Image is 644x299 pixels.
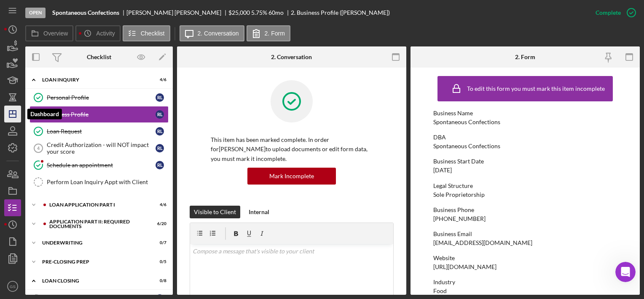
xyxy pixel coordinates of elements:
label: Activity [96,30,115,37]
div: Food [433,288,447,294]
iframe: Intercom live chat [615,262,636,282]
div: [URL][DOMAIN_NAME] [433,264,496,270]
div: R L [156,127,164,136]
a: Schedule an appointmentRL [30,157,169,174]
a: Loan RequestRL [30,123,169,140]
button: Activity [75,25,120,41]
div: Loan Inquiry [42,77,145,82]
div: Pre-Closing Prep [42,259,145,264]
text: GS [10,284,16,289]
div: Schedule an appointment [47,162,156,169]
div: Mark Incomplete [269,168,314,185]
div: R L [156,110,164,119]
a: Personal ProfileRL [30,89,169,106]
button: Visible to Client [190,206,240,218]
div: 0 / 7 [151,240,166,245]
tspan: 4 [37,146,40,151]
div: [PHONE_NUMBER] [433,215,486,222]
div: Loan Closing [42,278,145,283]
a: 4Credit Authorization - will NOT impact your scoreRL [30,140,169,157]
div: R L [156,144,164,152]
div: 2. Business Profile ([PERSON_NAME]) [291,9,390,16]
div: Perform Loan Inquiry Appt with Client [47,179,168,185]
label: Overview [43,30,68,37]
button: 2. Conversation [180,25,244,41]
div: R L [156,93,164,102]
div: Credit Authorization - will NOT impact your score [47,141,156,155]
div: 5.75 % [251,9,267,16]
div: R L [156,161,164,169]
b: Spontaneous Confections [52,9,119,16]
div: Visible to Client [194,206,236,218]
div: Business Profile [47,111,156,118]
div: [PERSON_NAME] [PERSON_NAME] [126,9,228,16]
div: Underwriting [42,240,145,245]
div: Business Name [433,110,617,117]
div: Complete [596,4,621,21]
div: Business Email [433,231,617,237]
button: Internal [244,206,274,218]
div: 4 / 6 [151,202,166,207]
button: Mark Incomplete [247,168,336,185]
button: 2. Form [247,25,290,41]
div: 0 / 8 [151,278,166,283]
div: 2. Conversation [271,54,312,60]
button: GS [4,278,21,295]
div: Personal Profile [47,94,156,101]
div: 2. Form [515,54,535,60]
a: Business ProfileRL [30,106,169,123]
span: $25,000 [228,9,250,16]
div: Loan Request [47,128,156,135]
div: Application Part II: Required Documents [49,219,145,229]
div: DBA [433,134,617,141]
button: Complete [587,4,640,21]
div: Internal [249,206,269,218]
label: 2. Conversation [198,30,239,37]
a: Perform Loan Inquiry Appt with Client [30,174,169,190]
p: This item has been marked complete. In order for [PERSON_NAME] to upload documents or edit form d... [211,135,373,163]
div: Business Start Date [433,158,617,165]
div: To edit this form you must mark this item incomplete [467,85,605,92]
div: Open [25,8,46,18]
div: 60 mo [268,9,284,16]
div: 0 / 5 [151,259,166,264]
div: Business Phone [433,207,617,213]
div: Spontaneous Confections [433,119,500,125]
div: 6 / 20 [151,221,166,226]
div: Checklist [87,54,111,60]
button: Overview [25,25,73,41]
div: Spontaneous Confections [433,143,500,149]
div: Industry [433,279,617,285]
div: Website [433,255,617,261]
div: Legal Structure [433,182,617,189]
label: 2. Form [265,30,285,37]
div: [DATE] [433,167,452,174]
label: Checklist [141,30,165,37]
div: 4 / 6 [151,77,166,82]
div: Loan Application Part I [49,202,145,207]
div: Sole Proprietorship [433,191,485,198]
button: Checklist [123,25,170,41]
div: [EMAIL_ADDRESS][DOMAIN_NAME] [433,239,532,246]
